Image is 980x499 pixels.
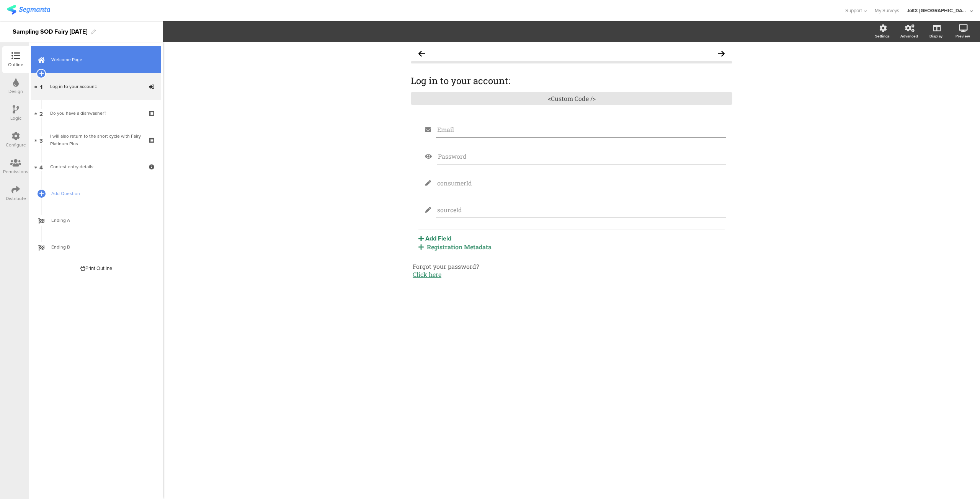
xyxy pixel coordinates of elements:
[31,100,161,127] a: 2 Do you have a dishwasher?
[50,133,141,147] font: I will also return to the short cycle with Fairy Platinum Plus
[39,163,43,172] font: 4
[50,109,142,117] div: Do you have a dishwasher?
[39,110,43,118] font: 2
[438,152,467,160] font: Password
[413,270,441,278] a: Click here
[437,179,725,187] input: Type field title...
[85,265,112,272] font: Print Outline
[437,125,725,133] input: Type field title...
[845,7,862,14] span: Support
[6,141,26,148] div: Configure
[50,132,142,148] div: I will also return to the short cycle with Fairy Platinum Plus
[13,26,87,38] div: Sampling SOD Fairy [DATE]
[50,83,142,90] div: Log in to your account:
[40,83,42,91] font: 1
[418,234,451,243] button: Add Field
[875,33,890,39] font: Settings
[31,73,161,100] a: 1 Log in to your account:
[8,88,23,95] div: Design
[900,33,918,39] font: Advanced
[955,33,970,39] font: Preview
[548,94,596,102] font: <Custom Code />
[437,206,725,214] input: Type field title...
[50,110,106,117] font: Do you have a dishwasher?
[413,262,479,270] font: Forgot your password?
[31,127,161,153] a: 3 I will also return to the short cycle with Fairy Platinum Plus
[929,33,942,39] font: Display
[427,243,492,251] font: Registration Metadata
[50,163,142,171] div: Contest entry details:
[51,56,82,63] font: Welcome Page
[411,75,510,87] font: Log in to your account:
[3,168,28,175] div: Permissions
[8,61,23,68] div: Outline
[31,46,161,73] a: Welcome Page
[7,5,50,15] img: segmenta logo
[51,217,70,224] font: Ending A
[6,195,26,202] div: Distribute
[39,137,43,145] font: 3
[907,7,968,14] div: JoltX [GEOGRAPHIC_DATA]
[31,207,161,234] a: Ending A
[51,244,70,250] font: Ending B
[31,153,161,180] a: 4 Contest entry details:
[50,83,97,90] font: Log in to your account:
[50,163,95,170] font: Contest entry details:
[31,234,161,260] a: Ending B
[425,234,451,243] font: Add Field
[10,115,21,122] div: Logic
[51,190,80,197] font: Add Question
